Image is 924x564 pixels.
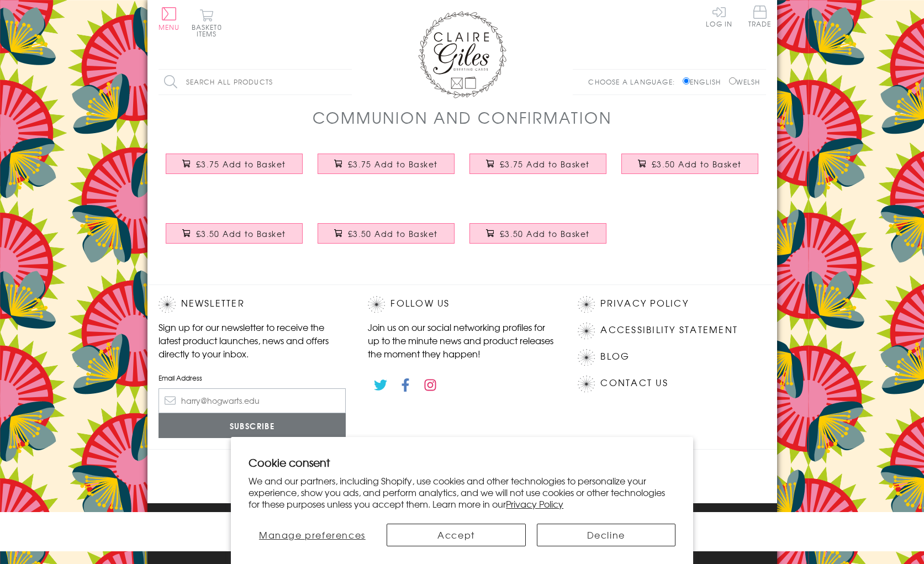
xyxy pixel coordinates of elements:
button: £3.50 Add to Basket [166,223,303,244]
p: We and our partners, including Shopify, use cookies and other technologies to personalize your ex... [249,475,675,509]
button: £3.50 Add to Basket [469,223,606,244]
label: Email Address [159,373,346,383]
a: First Holy Communion Card, Pink Cross, embellished with a fabric butterfly £3.50 Add to Basket [462,215,614,262]
span: 0 items [197,22,222,39]
span: £3.75 Add to Basket [348,159,438,170]
span: £3.50 Add to Basket [500,228,590,239]
img: Claire Giles Greetings Cards [418,11,506,98]
a: Log In [706,6,732,27]
p: Sign up for our newsletter to receive the latest product launches, news and offers directly to yo... [159,320,346,360]
a: Trade [748,6,772,29]
span: Manage preferences [259,528,366,541]
h2: Cookie consent [249,455,675,470]
p: Choose a language: [588,77,680,87]
button: £3.75 Add to Basket [469,154,606,174]
span: £3.75 Add to Basket [500,159,590,170]
button: £3.50 Add to Basket [318,223,455,244]
input: harry@hogwarts.edu [159,388,346,413]
input: Search all products [159,70,352,94]
p: Join us on our social networking profiles for up to the minute news and product releases the mome... [368,320,556,360]
a: First Holy Communion Card, Blue Flowers, Embellished with pompoms £3.75 Add to Basket [159,145,310,193]
a: First Holy Communion Card, Blue Cross, Embellished with a shiny padded star £3.50 Add to Basket [310,215,462,262]
span: £3.50 Add to Basket [348,228,438,239]
input: English [683,77,690,85]
span: Trade [748,6,772,27]
a: Blog [600,349,630,364]
span: Menu [159,22,180,32]
button: £3.75 Add to Basket [166,154,303,174]
button: £3.75 Add to Basket [318,154,455,174]
a: Accessibility Statement [600,323,738,338]
button: £3.50 Add to Basket [621,154,758,174]
label: English [683,77,726,87]
a: Religious Occassions Card, Beads, First Holy Communion, Embellished with pompoms £3.75 Add to Basket [462,145,614,193]
h2: Follow Us [368,296,556,313]
span: £3.75 Add to Basket [196,159,286,170]
h1: Communion and Confirmation [313,106,612,129]
a: Contact Us [600,376,668,391]
span: £3.50 Add to Basket [196,228,286,239]
a: Confirmation Congratulations Card, Blue Dove, Embellished with a padded star £3.50 Add to Basket [614,145,766,193]
button: Accept [387,524,525,546]
button: Manage preferences [249,524,376,546]
a: Privacy Policy [506,497,563,510]
input: Welsh [729,77,736,85]
button: Decline [537,524,675,546]
button: Basket0 items [192,9,222,37]
h2: Newsletter [159,296,346,313]
input: Search [341,70,352,94]
span: £3.50 Add to Basket [652,159,742,170]
a: First Holy Communion Card, Pink Flowers, Embellished with pompoms £3.75 Add to Basket [310,145,462,193]
button: Menu [159,7,180,30]
input: Subscribe [159,413,346,438]
a: Confirmation Congratulations Card, Pink Dove, Embellished with a padded star £3.50 Add to Basket [159,215,310,262]
a: Privacy Policy [600,296,688,311]
label: Welsh [729,77,761,87]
